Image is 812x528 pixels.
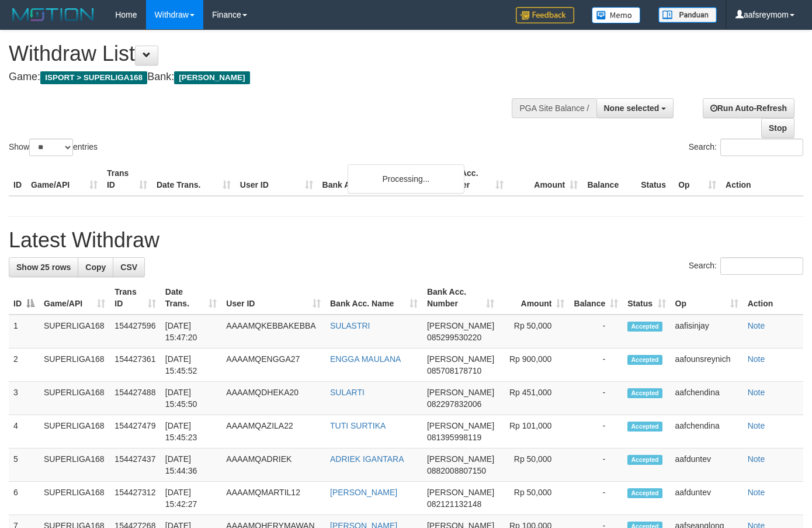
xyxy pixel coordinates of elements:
td: AAAAMQMARTIL12 [221,482,325,515]
a: SULASTRI [330,321,370,330]
td: 1 [9,315,39,348]
td: [DATE] 15:45:50 [161,382,222,415]
span: Accepted [627,455,662,465]
th: Balance [582,163,636,196]
span: [PERSON_NAME] [174,71,249,84]
span: Copy 085708178710 to clipboard [427,366,481,375]
td: AAAAMQAZILA22 [221,415,325,448]
span: Show 25 rows [16,263,71,272]
span: [PERSON_NAME] [427,488,494,497]
td: 154427479 [110,415,160,448]
td: SUPERLIGA168 [39,348,110,382]
th: Status [636,163,674,196]
td: AAAAMQDHEKA20 [221,382,325,415]
label: Search: [689,257,803,275]
td: AAAAMQADRIEK [221,448,325,482]
input: Search: [720,139,803,156]
a: Copy [78,257,113,277]
td: Rp 900,000 [499,348,569,382]
label: Search: [689,139,803,156]
th: Trans ID: activate to sort column ascending [110,281,160,315]
th: User ID [235,163,318,196]
img: MOTION_logo.png [9,6,98,23]
select: Showentries [29,139,73,156]
td: - [569,315,623,348]
span: Copy 085299530220 to clipboard [427,333,481,342]
span: [PERSON_NAME] [427,421,494,430]
a: ENGGA MAULANA [330,354,401,364]
div: PGA Site Balance / [512,98,596,118]
td: - [569,482,623,515]
span: ISPORT > SUPERLIGA168 [40,71,147,84]
td: aafchendina [671,382,743,415]
td: Rp 50,000 [499,315,569,348]
span: Accepted [627,355,662,365]
td: AAAAMQKEBBAKEBBA [221,315,325,348]
a: Note [748,354,765,364]
td: Rp 451,000 [499,382,569,415]
td: [DATE] 15:44:36 [161,448,222,482]
span: Accepted [627,422,662,432]
a: Show 25 rows [9,257,78,277]
th: Bank Acc. Name [318,163,435,196]
th: User ID: activate to sort column ascending [221,281,325,315]
a: Note [748,421,765,430]
span: Accepted [627,488,662,498]
td: 154427437 [110,448,160,482]
th: Balance: activate to sort column ascending [569,281,623,315]
a: Note [748,321,765,330]
th: Amount [508,163,582,196]
td: [DATE] 15:47:20 [161,315,222,348]
span: Copy 082297832006 to clipboard [427,399,481,409]
a: Note [748,388,765,397]
span: Copy 082121132148 to clipboard [427,499,481,509]
button: None selected [596,98,674,118]
span: Accepted [627,388,662,398]
th: Game/API [26,163,102,196]
td: aafchendina [671,415,743,448]
td: [DATE] 15:42:27 [161,482,222,515]
img: panduan.png [658,7,717,23]
th: Game/API: activate to sort column ascending [39,281,110,315]
td: aafduntev [671,482,743,515]
td: SUPERLIGA168 [39,382,110,415]
td: Rp 50,000 [499,448,569,482]
input: Search: [720,257,803,275]
td: - [569,448,623,482]
td: 154427488 [110,382,160,415]
span: [PERSON_NAME] [427,354,494,364]
span: Copy 0882008807150 to clipboard [427,466,486,475]
th: ID [9,163,26,196]
td: 154427596 [110,315,160,348]
td: 3 [9,382,39,415]
div: Processing... [348,164,464,194]
th: Op: activate to sort column ascending [671,281,743,315]
span: None selected [604,103,660,113]
td: SUPERLIGA168 [39,482,110,515]
th: Action [721,163,803,196]
td: 154427312 [110,482,160,515]
h1: Withdraw List [9,42,530,65]
td: - [569,382,623,415]
th: Date Trans. [152,163,235,196]
th: Date Trans.: activate to sort column ascending [161,281,222,315]
td: [DATE] 15:45:52 [161,348,222,382]
h1: Latest Withdraw [9,229,803,252]
label: Show entries [9,139,98,156]
span: CSV [120,263,137,272]
img: Feedback.jpg [516,7,574,23]
td: AAAAMQENGGA27 [221,348,325,382]
a: TUTI SURTIKA [330,421,386,430]
img: Button%20Memo.svg [592,7,641,23]
td: - [569,348,623,382]
span: Copy 081395998119 to clipboard [427,433,481,442]
th: Bank Acc. Number [434,163,508,196]
span: [PERSON_NAME] [427,388,494,397]
span: [PERSON_NAME] [427,454,494,464]
td: Rp 50,000 [499,482,569,515]
td: SUPERLIGA168 [39,315,110,348]
th: Bank Acc. Name: activate to sort column ascending [325,281,422,315]
td: 5 [9,448,39,482]
td: 2 [9,348,39,382]
a: SULARTI [330,388,365,397]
